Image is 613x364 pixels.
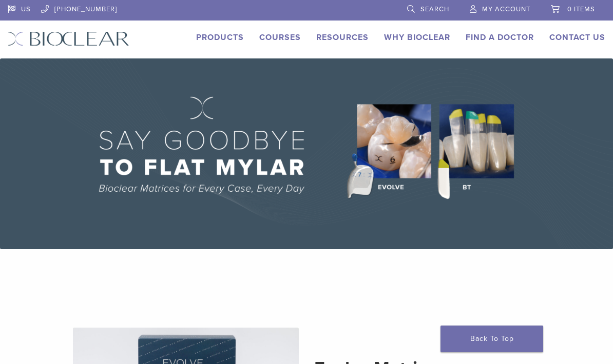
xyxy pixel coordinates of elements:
[259,32,301,43] a: Courses
[440,326,543,352] a: Back To Top
[420,5,449,13] span: Search
[482,5,530,13] span: My Account
[549,32,605,43] a: Contact Us
[196,32,244,43] a: Products
[567,5,595,13] span: 0 items
[384,32,450,43] a: Why Bioclear
[8,31,129,46] img: Bioclear
[316,32,369,43] a: Resources
[466,32,534,43] a: Find A Doctor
